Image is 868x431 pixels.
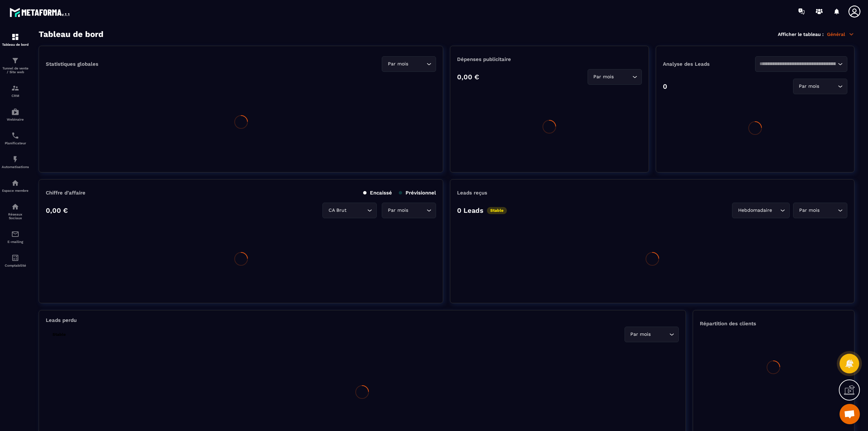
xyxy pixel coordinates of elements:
[2,118,29,121] p: Webinaire
[652,331,668,338] input: Search for option
[840,404,860,424] a: Mở cuộc trò chuyện
[797,207,821,214] span: Par mois
[827,31,854,37] p: Général
[11,108,19,116] img: automations
[2,240,29,244] p: E-mailing
[46,206,68,214] p: 0,00 €
[821,207,836,214] input: Search for option
[410,60,425,68] input: Search for option
[457,190,487,196] p: Leads reçus
[11,131,19,140] img: scheduler
[9,6,71,18] img: logo
[363,190,392,196] p: Encaissé
[39,29,103,39] h3: Tableau de bord
[2,66,29,74] p: Tunnel de vente / Site web
[11,33,19,41] img: formation
[2,150,29,174] a: automationsautomationsAutomatisations
[11,230,19,238] img: email
[2,249,29,272] a: accountantaccountantComptabilité
[11,57,19,65] img: formation
[759,60,836,68] input: Search for option
[382,56,436,72] div: Search for option
[11,84,19,92] img: formation
[11,155,19,163] img: automations
[49,331,69,338] p: Stable
[793,203,847,218] div: Search for option
[487,207,507,214] p: Stable
[46,61,98,67] p: Statistiques globales
[2,165,29,169] p: Automatisations
[322,203,377,218] div: Search for option
[386,207,410,214] span: Par mois
[11,254,19,262] img: accountant
[2,52,29,79] a: formationformationTunnel de vente / Site web
[2,174,29,198] a: automationsautomationsEspace membre
[778,32,824,37] p: Afficher le tableau :
[327,207,348,214] span: CA Brut
[700,321,847,327] p: Répartition des clients
[2,43,29,46] p: Tableau de bord
[399,190,436,196] p: Prévisionnel
[663,61,755,67] p: Analyse des Leads
[821,83,836,90] input: Search for option
[386,60,410,68] span: Par mois
[793,79,847,94] div: Search for option
[755,56,847,72] div: Search for option
[46,190,85,196] p: Chiffre d’affaire
[2,103,29,126] a: automationsautomationsWebinaire
[625,327,679,342] div: Search for option
[629,331,652,338] span: Par mois
[2,189,29,192] p: Espace membre
[2,141,29,145] p: Planificateur
[2,79,29,103] a: formationformationCRM
[773,207,778,214] input: Search for option
[348,207,366,214] input: Search for option
[615,73,631,81] input: Search for option
[732,203,790,218] div: Search for option
[2,198,29,225] a: social-networksocial-networkRéseaux Sociaux
[592,73,615,81] span: Par mois
[2,94,29,98] p: CRM
[11,179,19,187] img: automations
[457,73,479,81] p: 0,00 €
[2,212,29,220] p: Réseaux Sociaux
[2,264,29,267] p: Comptabilité
[457,206,484,214] p: 0 Leads
[2,225,29,249] a: emailemailE-mailing
[2,126,29,150] a: schedulerschedulerPlanificateur
[11,203,19,211] img: social-network
[588,69,642,85] div: Search for option
[46,317,77,323] p: Leads perdu
[457,56,642,62] p: Dépenses publicitaire
[797,83,821,90] span: Par mois
[2,28,29,52] a: formationformationTableau de bord
[663,82,667,90] p: 0
[736,207,773,214] span: Hebdomadaire
[410,207,425,214] input: Search for option
[382,203,436,218] div: Search for option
